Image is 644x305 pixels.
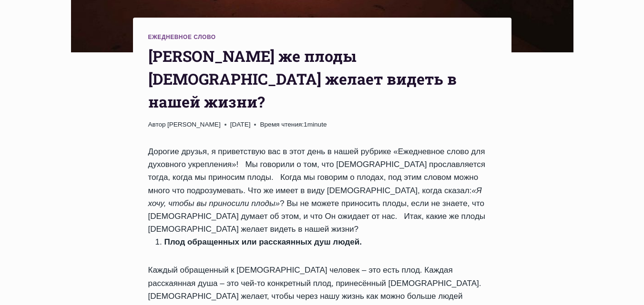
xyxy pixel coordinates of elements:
[164,237,362,246] strong: Плод обращенных или расскаянных душ людей.
[260,119,327,130] span: 1
[148,119,166,130] span: Автор
[148,45,496,113] h1: [PERSON_NAME] же плоды [DEMOGRAPHIC_DATA] желает видеть в нашей жизни?
[167,121,221,128] a: [PERSON_NAME]
[148,34,216,40] a: Ежедневное слово
[230,119,251,130] time: [DATE]
[148,186,482,208] em: «Я хочу, чтобы вы приносили плоды»
[307,121,327,128] span: minute
[260,121,304,128] span: Время чтения:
